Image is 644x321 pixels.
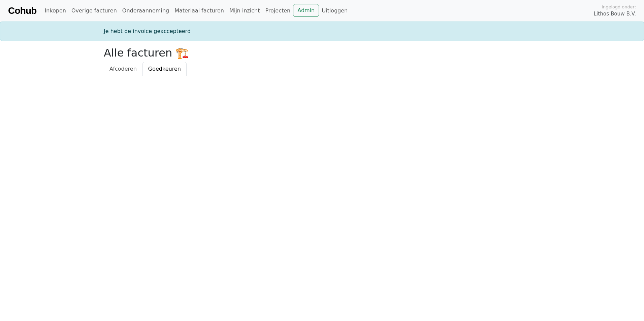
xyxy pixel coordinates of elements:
[172,4,227,17] a: Materiaal facturen
[142,62,187,76] a: Goedkeuren
[293,4,319,17] a: Admin
[109,66,137,72] span: Afcoderen
[104,62,142,76] a: Afcoderen
[104,46,540,59] h2: Alle facturen 🏗️
[8,3,36,19] a: Cohub
[602,4,636,10] span: Ingelogd onder:
[120,4,172,17] a: Onderaanneming
[227,4,263,17] a: Mijn inzicht
[262,4,293,17] a: Projecten
[148,66,181,72] span: Goedkeuren
[100,27,544,35] div: Je hebt de invoice geaccepteerd
[319,4,350,17] a: Uitloggen
[69,4,120,17] a: Overige facturen
[42,4,68,17] a: Inkopen
[594,10,636,18] span: Lithos Bouw B.V.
